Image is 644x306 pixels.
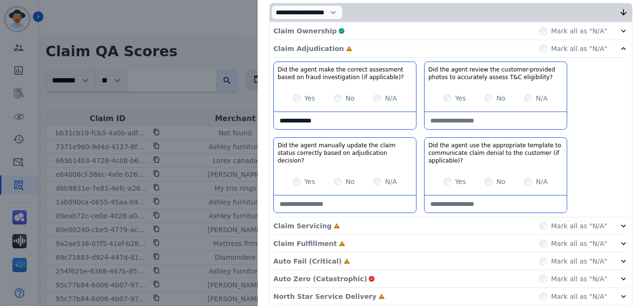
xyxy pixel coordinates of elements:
[273,274,367,284] p: Auto Zero (Catastrophic)
[428,142,563,164] h3: Did the agent use the appropriate template to communicate claim denial to the customer (if applic...
[428,66,563,81] h3: Did the agent review the customer-provided photos to accurately assess T&C eligibility?
[278,142,412,164] h3: Did the agent manually update the claim status correctly based on adjudication decision?
[551,239,607,248] label: Mark all as "N/A"
[345,177,354,186] label: No
[551,44,607,53] label: Mark all as "N/A"
[551,221,607,231] label: Mark all as "N/A"
[496,177,505,186] label: No
[536,177,548,186] label: N/A
[551,26,607,36] label: Mark all as "N/A"
[273,44,344,53] p: Claim Adjudication
[551,274,607,284] label: Mark all as "N/A"
[273,221,332,231] p: Claim Servicing
[273,292,376,301] p: North Star Service Delivery
[304,93,315,103] label: Yes
[278,66,412,81] h3: Did the agent make the correct assessment based on fraud investigation (if applicable)?
[385,177,397,186] label: N/A
[536,93,548,103] label: N/A
[273,256,342,266] p: Auto Fail (Critical)
[496,93,505,103] label: No
[455,93,466,103] label: Yes
[455,177,466,186] label: Yes
[273,26,337,36] p: Claim Ownership
[551,256,607,266] label: Mark all as "N/A"
[345,93,354,103] label: No
[551,292,607,301] label: Mark all as "N/A"
[273,239,337,248] p: Claim Fulfillment
[304,177,315,186] label: Yes
[385,93,397,103] label: N/A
